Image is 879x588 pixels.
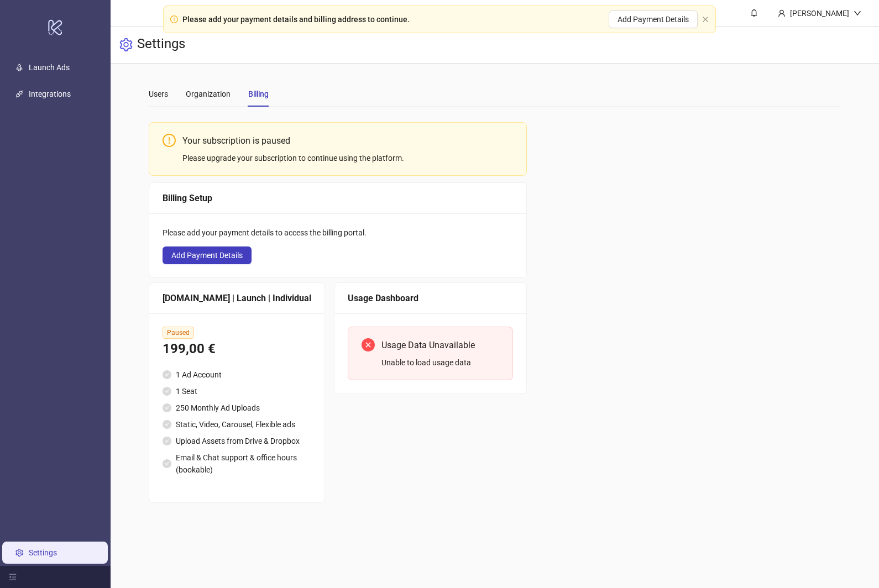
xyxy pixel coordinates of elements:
[163,403,171,412] span: check-circle
[182,152,513,164] div: Please upgrade your subscription to continue using the platform.
[163,435,311,447] li: Upload Assets from Drive & Dropbox
[163,134,176,147] span: exclamation-circle
[702,16,709,23] span: close
[186,88,231,100] div: Organization
[171,251,243,260] span: Add Payment Details
[163,452,311,476] li: Email & Chat support & office hours (bookable)
[778,9,786,17] span: user
[29,63,70,72] a: Launch Ads
[750,9,758,17] span: bell
[9,573,17,581] span: menu-fold
[163,420,171,429] span: check-circle
[609,11,698,28] button: Add Payment Details
[170,15,178,23] span: exclamation-circle
[163,387,171,396] span: check-circle
[163,370,171,379] span: check-circle
[348,291,513,305] div: Usage Dashboard
[119,38,133,51] span: setting
[137,35,185,54] h3: Settings
[248,88,269,100] div: Billing
[163,402,311,414] li: 250 Monthly Ad Uploads
[163,291,311,305] div: [DOMAIN_NAME] | Launch | Individual
[381,338,499,352] div: Usage Data Unavailable
[163,418,311,431] li: Static, Video, Carousel, Flexible ads
[163,327,194,339] span: Paused
[29,90,71,98] a: Integrations
[163,246,252,264] button: Add Payment Details
[163,369,311,381] li: 1 Ad Account
[618,15,689,24] span: Add Payment Details
[29,548,57,557] a: Settings
[163,437,171,445] span: check-circle
[163,385,311,397] li: 1 Seat
[702,16,709,23] button: close
[381,356,499,369] div: Unable to load usage data
[163,191,513,205] div: Billing Setup
[786,7,854,19] div: [PERSON_NAME]
[182,13,410,25] div: Please add your payment details and billing address to continue.
[149,88,168,100] div: Users
[854,9,861,17] span: down
[163,227,513,239] div: Please add your payment details to access the billing portal.
[163,459,171,468] span: check-circle
[362,338,375,351] span: close-circle
[163,339,311,360] div: 199,00 €
[182,134,513,148] div: Your subscription is paused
